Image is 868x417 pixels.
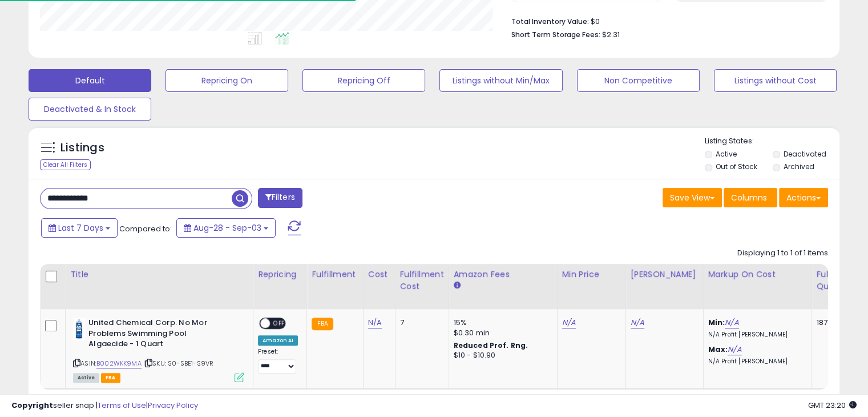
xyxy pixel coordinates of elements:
[258,335,298,346] div: Amazon AI
[11,400,198,411] div: seller snap | |
[737,248,828,259] div: Displaying 1 to 1 of 1 items
[728,344,741,355] a: N/A
[11,400,53,411] strong: Copyright
[101,373,120,383] span: FBA
[258,268,302,280] div: Repricing
[708,331,803,339] p: N/A Profit [PERSON_NAME]
[725,317,738,328] a: N/A
[454,280,461,291] small: Amazon Fees.
[29,98,151,121] button: Deactivated & In Stock
[302,69,425,92] button: Repricing Off
[368,268,390,280] div: Cost
[602,29,620,40] span: $2.31
[270,319,288,328] span: OFF
[73,318,244,381] div: ASIN:
[817,268,856,292] div: Fulfillable Quantity
[258,188,302,208] button: Filters
[817,318,852,328] div: 187
[703,264,812,309] th: The percentage added to the cost of goods (COGS) that forms the calculator for Min & Max prices.
[724,188,777,207] button: Columns
[783,149,826,159] label: Deactivated
[577,69,700,92] button: Non Competitive
[29,69,151,92] button: Default
[41,218,118,238] button: Last 7 Days
[165,69,288,92] button: Repricing On
[454,340,528,350] b: Reduced Prof. Rng.
[779,188,828,207] button: Actions
[714,69,837,92] button: Listings without Cost
[96,359,142,368] a: B002WKK9MA
[708,268,807,280] div: Markup on Cost
[708,344,728,355] b: Max:
[258,348,298,374] div: Preset:
[40,159,91,170] div: Clear All Filters
[716,149,737,159] label: Active
[400,268,444,292] div: Fulfillment Cost
[98,400,146,411] a: Terms of Use
[663,188,722,207] button: Save View
[783,162,814,171] label: Archived
[454,268,552,280] div: Amazon Fees
[705,136,839,147] p: Listing States:
[454,318,548,328] div: 15%
[73,373,99,383] span: All listings currently available for purchase on Amazon
[312,318,333,330] small: FBA
[562,317,576,328] a: N/A
[368,317,382,328] a: N/A
[73,318,86,340] img: 31UG0vwGvXL._SL40_.jpg
[454,328,548,338] div: $0.30 min
[808,400,857,411] span: 2025-09-11 23:20 GMT
[439,69,562,92] button: Listings without Min/Max
[708,317,725,328] b: Min:
[88,318,227,352] b: United Chemical Corp. No Mor Problems Swimming Pool Algaecide - 1 Quart
[708,358,803,366] p: N/A Profit [PERSON_NAME]
[119,223,172,234] span: Compared to:
[511,30,600,39] b: Short Term Storage Fees:
[193,222,261,234] span: Aug-28 - Sep-03
[511,17,589,26] b: Total Inventory Value:
[511,14,819,27] li: $0
[176,218,276,238] button: Aug-28 - Sep-03
[716,162,757,171] label: Out of Stock
[731,192,767,203] span: Columns
[70,268,248,280] div: Title
[562,268,621,280] div: Min Price
[60,140,104,156] h5: Listings
[143,359,213,368] span: | SKU: S0-SBE1-S9VR
[312,268,358,280] div: Fulfillment
[58,222,103,234] span: Last 7 Days
[631,317,644,328] a: N/A
[400,318,440,328] div: 7
[148,400,198,411] a: Privacy Policy
[454,351,548,360] div: $10 - $10.90
[631,268,699,280] div: [PERSON_NAME]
